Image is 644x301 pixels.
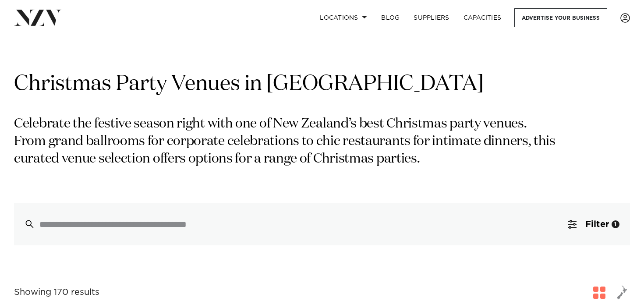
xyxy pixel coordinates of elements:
h1: Christmas Party Venues in [GEOGRAPHIC_DATA] [14,71,630,98]
a: Capacities [456,8,509,27]
a: BLOG [374,8,407,27]
a: SUPPLIERS [407,8,456,27]
span: Filter [585,220,609,229]
p: Celebrate the festive season right with one of New Zealand’s best Christmas party venues. From gr... [14,116,556,168]
img: nzv-logo.png [14,10,62,25]
button: Filter1 [557,203,630,245]
a: Locations [313,8,374,27]
a: Advertise your business [514,8,607,27]
div: 1 [612,220,619,228]
div: Showing 170 results [14,286,99,299]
